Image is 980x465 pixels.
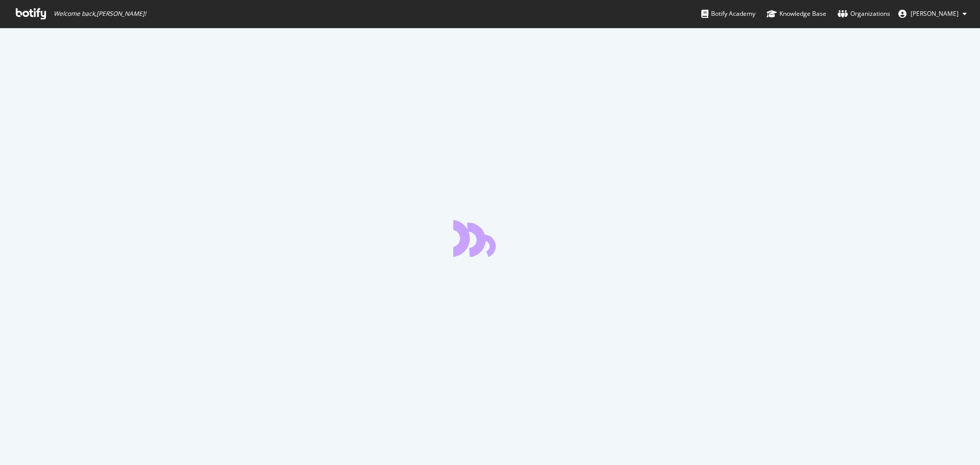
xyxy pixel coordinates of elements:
[911,9,959,18] span: Anja Alling
[453,220,527,257] div: animation
[54,10,146,18] span: Welcome back, [PERSON_NAME] !
[890,6,975,22] button: [PERSON_NAME]
[701,9,755,19] div: Botify Academy
[767,9,826,19] div: Knowledge Base
[838,9,890,19] div: Organizations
